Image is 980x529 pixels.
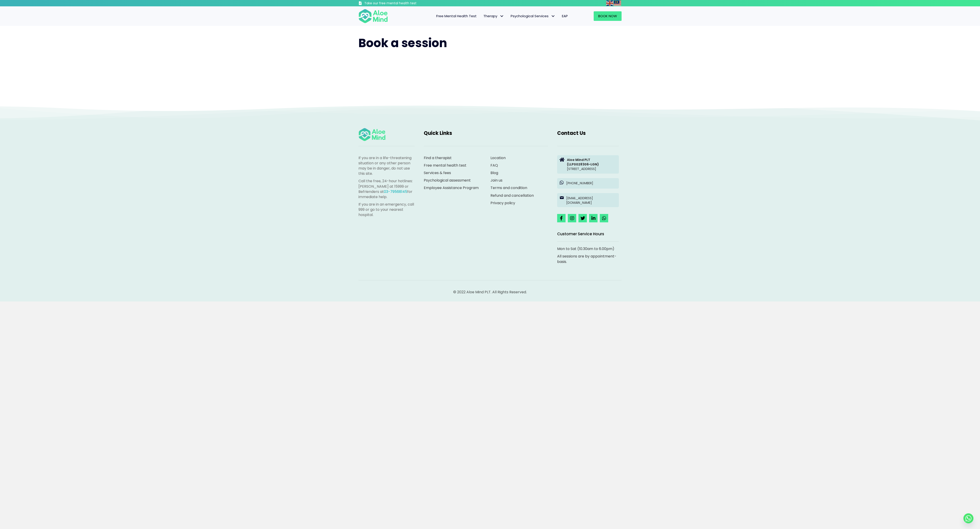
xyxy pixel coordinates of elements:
[507,11,559,21] a: Psychological ServicesPsychological Services: submenu
[963,513,973,523] a: Whatsapp
[490,178,502,183] a: Join us
[614,0,622,6] a: Malay
[358,1,441,6] a: Take our free mental health test
[550,13,556,19] span: Psychological Services: submenu
[557,231,604,237] span: Customer Service Hours
[606,0,613,6] img: en
[606,0,614,6] a: English
[358,202,415,218] p: If you are in an emergency, call 999 or go to your nearest hospital.
[490,155,506,160] a: Location
[433,11,480,21] a: Free Mental Health Test
[358,128,386,141] img: Aloe mind Logo
[594,11,622,21] a: Book Now
[614,0,621,6] img: ms
[358,35,447,51] span: Book a session
[358,61,622,95] iframe: Booking widget
[424,155,452,160] a: Find a therapist
[384,189,407,194] a: 03-79568145
[567,158,590,162] strong: Aloe Mind PLT
[511,14,555,18] span: Psychological Services
[557,130,586,137] span: Contact Us
[490,185,527,190] a: Terms and condition
[566,181,617,185] p: [PHONE_NUMBER]
[490,163,498,168] a: FAQ
[424,178,471,183] a: Psychological assessment
[483,14,504,18] span: Therapy
[358,9,388,24] img: Aloe mind Logo
[358,178,415,199] p: Call the free, 24-hour hotlines: [PERSON_NAME] at 15999 or Befrienders at for immediate help.
[480,11,507,21] a: TherapyTherapy: submenu
[557,254,619,264] p: All sessions are by appointment-basis.
[424,185,479,190] a: Employee Assistance Program
[424,130,452,137] span: Quick Links
[490,200,515,206] a: Privacy policy
[598,14,617,18] span: Book Now
[490,170,498,175] a: Blog
[557,155,619,174] a: Aloe Mind PLT(LLP0028306-LGN)[STREET_ADDRESS]
[557,193,619,207] a: [EMAIL_ADDRESS][DOMAIN_NAME]
[559,11,571,21] a: EAP
[364,1,441,6] h3: Take our free mental health test
[498,13,505,19] span: Therapy: submenu
[567,162,599,167] strong: (LLP0028306-LGN)
[424,170,451,175] a: Services & fees
[490,193,534,198] a: Refund and cancellation
[557,246,619,251] p: Mon to Sat (10.30am to 6.00pm)
[567,158,617,171] p: [STREET_ADDRESS]
[557,178,619,189] a: [PHONE_NUMBER]
[566,196,617,205] p: [EMAIL_ADDRESS][DOMAIN_NAME]
[358,155,415,176] p: If you are in a life-threatening situation or any other person may be in danger, do not use this ...
[394,11,571,21] nav: Menu
[358,289,622,295] p: © 2022 Aloe Mind PLT. All Rights Reserved.
[424,163,466,168] a: Free mental health test
[436,14,477,18] span: Free Mental Health Test
[562,14,568,18] span: EAP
